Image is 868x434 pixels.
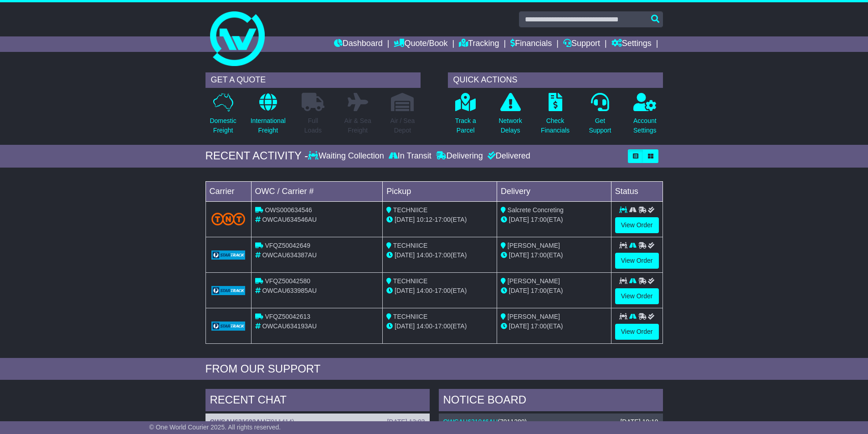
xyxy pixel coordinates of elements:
[211,286,246,295] img: GetCarrierServiceLogo
[211,213,246,225] img: TNT_Domestic.png
[211,322,246,331] img: GetCarrierServiceLogo
[501,215,607,225] div: (ETA)
[416,251,432,259] span: 14:00
[262,251,317,259] span: OWCAU634387AU
[344,116,371,135] p: Air & Sea Freight
[540,92,570,140] a: CheckFinancials
[497,181,611,201] td: Delivery
[149,424,281,431] span: © One World Courier 2025. All rights reserved.
[210,418,425,426] div: ( )
[416,287,432,294] span: 14:00
[386,215,493,225] div: - (ETA)
[485,151,530,161] div: Delivered
[386,322,493,331] div: - (ETA)
[302,116,324,135] p: Full Loads
[390,116,415,135] p: Air / Sea Depot
[439,389,663,414] div: NOTICE BOARD
[509,251,529,259] span: [DATE]
[615,217,659,233] a: View Order
[251,116,286,135] p: International Freight
[563,36,600,52] a: Support
[386,250,493,260] div: - (ETA)
[395,322,415,330] span: [DATE]
[501,250,607,260] div: (ETA)
[508,313,560,320] span: [PERSON_NAME]
[531,287,547,294] span: 17:00
[250,92,286,140] a: InternationalFreight
[615,288,659,304] a: View Order
[443,418,658,426] div: ( )
[531,251,547,259] span: 17:00
[211,250,246,260] img: GetCarrierServiceLogo
[416,216,432,223] span: 10:12
[205,389,430,414] div: RECENT CHAT
[210,116,236,135] p: Domestic Freight
[265,242,310,249] span: VFQZ50042649
[210,418,265,425] a: OWCAU631602AU
[531,322,547,330] span: 17:00
[386,151,434,161] div: In Transit
[541,116,570,135] p: Check Financials
[394,36,447,52] a: Quote/Book
[531,216,547,223] span: 17:00
[508,277,560,285] span: [PERSON_NAME]
[510,36,552,52] a: Financials
[501,322,607,331] div: (ETA)
[455,116,476,135] p: Track a Parcel
[509,287,529,294] span: [DATE]
[251,181,383,201] td: OWC / Carrier #
[435,322,451,330] span: 17:00
[434,151,485,161] div: Delivering
[262,287,317,294] span: OWCAU633985AU
[498,116,522,135] p: Network Delays
[508,206,564,214] span: Salcrete Concreting
[588,92,611,140] a: GetSupport
[386,286,493,296] div: - (ETA)
[500,418,525,425] span: 7911280
[435,287,451,294] span: 17:00
[611,36,652,52] a: Settings
[498,92,522,140] a: NetworkDelays
[205,363,663,376] div: FROM OUR SUPPORT
[308,151,386,161] div: Waiting Collection
[334,36,383,52] a: Dashboard
[393,206,427,214] span: TECHNIICE
[435,251,451,259] span: 17:00
[455,92,477,140] a: Track aParcel
[435,216,451,223] span: 17:00
[393,242,427,249] span: TECHNIICE
[509,216,529,223] span: [DATE]
[615,253,659,269] a: View Order
[501,286,607,296] div: (ETA)
[387,418,425,426] div: [DATE] 13:03
[262,322,317,330] span: OWCAU634193AU
[267,418,293,425] span: 7911414
[620,418,658,426] div: [DATE] 19:19
[395,287,415,294] span: [DATE]
[508,242,560,249] span: [PERSON_NAME]
[383,181,497,201] td: Pickup
[393,277,427,285] span: TECHNIICE
[416,322,432,330] span: 14:00
[633,92,657,140] a: AccountSettings
[633,116,657,135] p: Account Settings
[589,116,611,135] p: Get Support
[209,92,236,140] a: DomesticFreight
[205,181,251,201] td: Carrier
[265,277,310,285] span: VFQZ50042580
[265,313,310,320] span: VFQZ50042613
[395,216,415,223] span: [DATE]
[205,72,421,88] div: GET A QUOTE
[395,251,415,259] span: [DATE]
[611,181,663,201] td: Status
[262,216,317,223] span: OWCAU634546AU
[393,313,427,320] span: TECHNIICE
[265,206,312,214] span: OWS000634546
[205,149,308,163] div: RECENT ACTIVITY -
[615,324,659,340] a: View Order
[459,36,499,52] a: Tracking
[443,418,498,425] a: OWCAU631046AU
[509,322,529,330] span: [DATE]
[448,72,663,88] div: QUICK ACTIONS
